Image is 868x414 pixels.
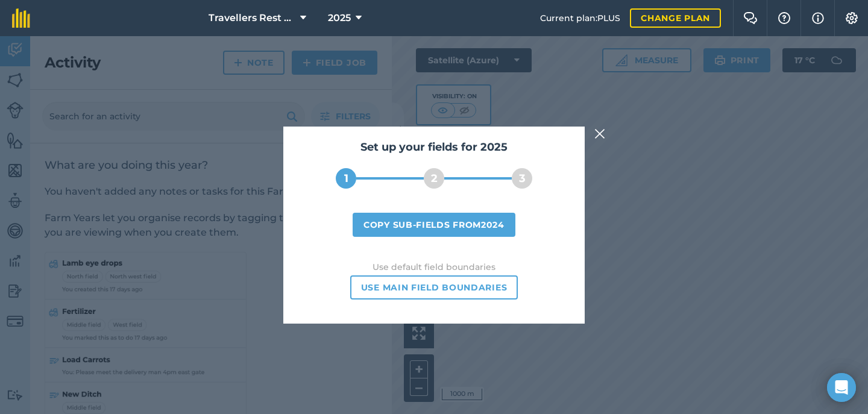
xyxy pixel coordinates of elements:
[812,11,824,25] img: svg+xml;base64,PHN2ZyB4bWxucz0iaHR0cDovL3d3dy53My5vcmcvMjAwMC9zdmciIHdpZHRoPSIxNyIgaGVpZ2h0PSIxNy...
[512,168,532,189] div: 3
[353,213,515,237] button: Copy sub-fields from2024
[594,127,605,141] img: svg+xml;base64,PHN2ZyB4bWxucz0iaHR0cDovL3d3dy53My5vcmcvMjAwMC9zdmciIHdpZHRoPSIyMiIgaGVpZ2h0PSIzMC...
[844,12,859,24] img: A cog icon
[540,11,620,25] span: Current plan : PLUS
[295,139,573,156] h2: Set up your fields for 2025
[209,11,295,25] span: Travellers Rest Farm
[777,12,791,24] img: A question mark icon
[743,12,758,24] img: Two speech bubbles overlapping with the left bubble in the forefront
[295,261,573,273] small: Use default field boundaries
[328,11,351,25] span: 2025
[350,275,518,300] button: Use main field boundaries
[630,8,721,28] a: Change plan
[12,8,30,28] img: fieldmargin Logo
[827,373,856,402] div: Open Intercom Messenger
[336,168,356,189] div: 1
[424,168,444,189] div: 2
